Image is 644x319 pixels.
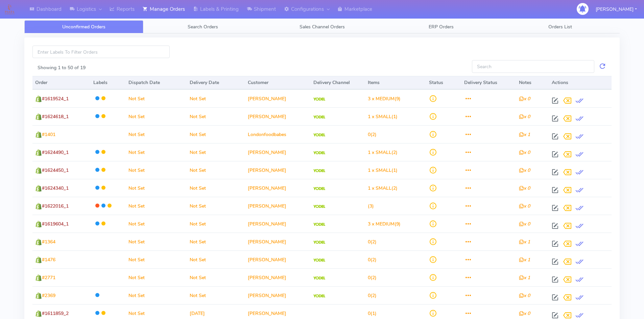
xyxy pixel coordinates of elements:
[245,76,311,89] th: Customer
[313,133,325,137] img: Yodel
[42,113,69,120] span: #1624618_1
[313,115,325,119] img: Yodel
[549,76,612,89] th: Actions
[313,223,325,226] img: Yodel
[368,185,398,191] span: (2)
[300,24,345,30] span: Sales Channel Orders
[368,185,391,191] span: 1 x SMALL
[519,131,530,138] i: x 1
[313,187,325,190] img: Yodel
[519,203,530,209] i: x 0
[368,274,371,281] span: 0
[461,76,516,89] th: Delivery Status
[245,89,311,107] td: [PERSON_NAME]
[519,239,530,245] i: x 1
[519,274,530,281] i: x 1
[548,24,572,30] span: Orders List
[126,215,187,233] td: Not Set
[368,239,377,245] span: (2)
[187,161,245,179] td: Not Set
[187,268,245,286] td: Not Set
[187,197,245,215] td: Not Set
[42,274,55,281] span: #2771
[313,98,325,101] img: Yodel
[313,276,325,280] img: Yodel
[42,185,69,191] span: #1624340_1
[187,286,245,304] td: Not Set
[187,250,245,268] td: Not Set
[126,250,187,268] td: Not Set
[38,64,86,71] label: Showing 1 to 50 of 19
[426,76,462,89] th: Status
[313,169,325,172] img: Yodel
[519,221,530,227] i: x 0
[187,215,245,233] td: Not Set
[368,131,377,138] span: (2)
[368,257,371,263] span: 0
[368,239,371,245] span: 0
[245,268,311,286] td: [PERSON_NAME]
[126,143,187,161] td: Not Set
[368,167,398,174] span: (1)
[42,239,55,245] span: #1364
[368,203,374,209] span: (3)
[187,233,245,250] td: Not Set
[126,197,187,215] td: Not Set
[126,179,187,197] td: Not Set
[32,46,170,58] input: Enter Labels To Filter Orders
[368,292,371,299] span: 0
[368,131,371,138] span: 0
[368,113,391,120] span: 1 x SMALL
[519,185,530,191] i: x 0
[368,257,377,263] span: (2)
[91,76,126,89] th: Labels
[313,259,325,262] img: Yodel
[126,233,187,250] td: Not Set
[245,215,311,233] td: [PERSON_NAME]
[429,24,454,30] span: ERP Orders
[519,113,530,120] i: x 0
[313,294,325,298] img: Yodel
[42,96,69,102] span: #1619524_1
[187,143,245,161] td: Not Set
[126,107,187,125] td: Not Set
[42,221,69,227] span: #1619604_1
[368,167,391,174] span: 1 x SMALL
[245,143,311,161] td: [PERSON_NAME]
[368,149,391,156] span: 1 x SMALL
[313,151,325,155] img: Yodel
[368,310,377,317] span: (1)
[245,286,311,304] td: [PERSON_NAME]
[187,125,245,143] td: Not Set
[126,161,187,179] td: Not Set
[126,286,187,304] td: Not Set
[126,89,187,107] td: Not Set
[42,310,69,317] span: #1611859_2
[245,250,311,268] td: [PERSON_NAME]
[519,167,530,174] i: x 0
[368,96,401,102] span: (9)
[188,24,218,30] span: Search Orders
[368,113,398,120] span: (1)
[187,179,245,197] td: Not Set
[368,221,401,227] span: (9)
[519,292,530,299] i: x 0
[368,292,377,299] span: (2)
[42,292,55,299] span: #2369
[24,20,620,33] ul: Tabs
[365,76,426,89] th: Items
[42,131,55,138] span: #1401
[519,257,530,263] i: x 1
[126,76,187,89] th: Dispatch Date
[42,167,69,174] span: #1624450_1
[245,161,311,179] td: [PERSON_NAME]
[42,257,55,263] span: #1476
[519,149,530,156] i: x 0
[126,268,187,286] td: Not Set
[368,274,377,281] span: (2)
[516,76,549,89] th: Notes
[187,107,245,125] td: Not Set
[313,205,325,208] img: Yodel
[42,149,69,156] span: #1624490_1
[126,125,187,143] td: Not Set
